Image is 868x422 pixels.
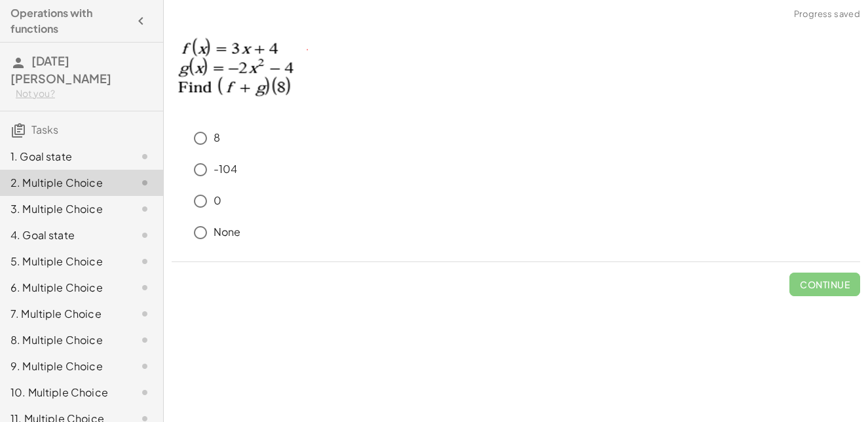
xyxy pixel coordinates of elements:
[794,8,860,21] span: Progress saved
[16,87,153,100] div: Not you?
[10,254,116,269] div: 5. Multiple Choice
[214,162,238,177] p: -104
[137,201,153,217] i: Task not started.
[214,225,241,240] p: None
[137,306,153,322] i: Task not started.
[172,24,308,116] img: 3f90a7e6c34877070274843ed4610e422b7f1f2accf82c1bed53e76a1a80b1b5.png
[10,149,116,164] div: 1. Goal state
[10,280,116,296] div: 6. Multiple Choice
[137,149,153,164] i: Task not started.
[31,123,58,136] span: Tasks
[214,130,220,145] p: 8
[137,358,153,374] i: Task not started.
[10,358,116,374] div: 9. Multiple Choice
[214,193,221,208] p: 0
[10,227,116,243] div: 4. Goal state
[137,332,153,348] i: Task not started.
[137,280,153,296] i: Task not started.
[137,175,153,191] i: Task not started.
[10,5,129,37] h4: Operations with functions
[137,227,153,243] i: Task not started.
[10,332,116,348] div: 8. Multiple Choice
[10,175,116,191] div: 2. Multiple Choice
[137,254,153,269] i: Task not started.
[10,385,116,400] div: 10. Multiple Choice
[10,306,116,322] div: 7. Multiple Choice
[10,53,111,86] span: [DATE][PERSON_NAME]
[10,201,116,217] div: 3. Multiple Choice
[137,385,153,400] i: Task not started.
